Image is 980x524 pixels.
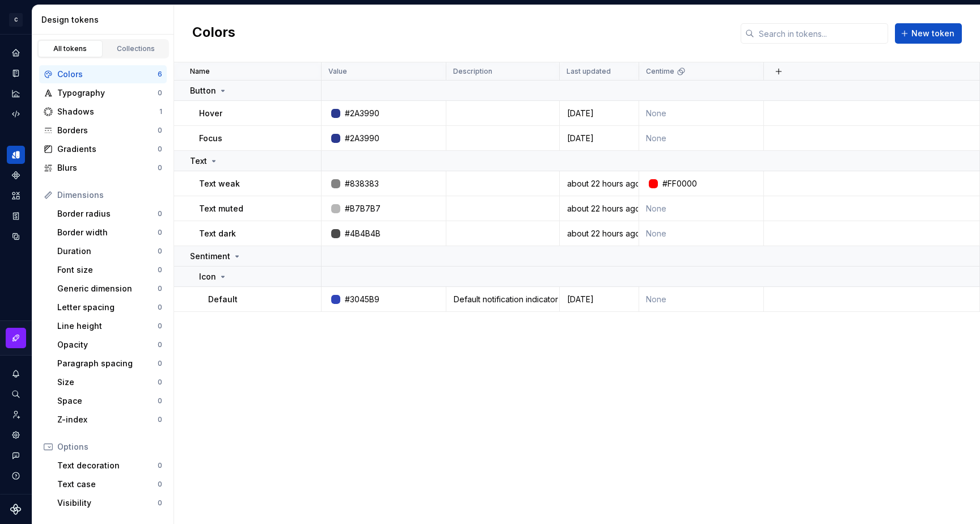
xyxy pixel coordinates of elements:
div: Borders [57,125,158,136]
a: Invite team [7,405,25,424]
div: #4B4B4B [345,228,381,239]
p: Focus [199,133,222,144]
div: Typography [57,87,158,99]
div: 0 [158,163,162,172]
div: 0 [158,284,162,293]
div: C [9,13,23,27]
div: Default notification indicator color for Therapy. Used to convey unread information. Default noti... [447,294,559,305]
div: #2A3990 [345,108,379,119]
p: Hover [199,108,222,119]
p: Text weak [199,178,240,189]
div: Border width [57,227,158,238]
div: #FF0000 [662,178,697,189]
a: Blurs0 [39,159,167,177]
a: Z-index0 [53,411,167,429]
a: Generic dimension0 [53,280,167,298]
a: Visibility0 [53,494,167,512]
div: 0 [158,415,162,424]
a: Borders0 [39,121,167,140]
div: [DATE] [560,108,638,119]
div: [DATE] [560,294,638,305]
div: 0 [158,378,162,387]
div: Z-index [57,414,158,425]
div: Colors [57,69,158,80]
div: Dimensions [57,189,162,201]
a: Colors6 [39,65,167,83]
div: Letter spacing [57,302,158,313]
svg: Supernova Logo [10,504,22,515]
div: Space [57,395,158,407]
div: Components [7,166,25,184]
div: Line height [57,320,158,332]
div: Blurs [57,162,158,174]
td: None [639,221,764,246]
td: None [639,287,764,312]
a: Duration0 [53,242,167,260]
div: 1 [159,107,162,116]
div: Shadows [57,106,159,117]
div: #838383 [345,178,379,189]
div: about 22 hours ago [560,178,638,189]
div: 0 [158,228,162,237]
a: Line height0 [53,317,167,335]
div: Font size [57,264,158,276]
h2: Colors [192,23,235,44]
div: Text case [57,479,158,490]
div: 0 [158,461,162,470]
p: Sentiment [190,251,230,262]
div: about 22 hours ago [560,203,638,214]
div: Generic dimension [57,283,158,294]
a: Opacity0 [53,336,167,354]
a: Gradients0 [39,140,167,158]
div: Assets [7,187,25,205]
button: Notifications [7,365,25,383]
div: Size [57,377,158,388]
p: Button [190,85,216,96]
p: Text dark [199,228,236,239]
div: Options [57,441,162,453]
div: about 22 hours ago [560,228,638,239]
div: #B7B7B7 [345,203,381,214]
div: Gradients [57,143,158,155]
p: Default [208,294,238,305]
div: Collections [108,44,164,53]
div: 0 [158,359,162,368]
button: C [2,7,29,32]
div: Paragraph spacing [57,358,158,369]
p: Centime [646,67,674,76]
div: 6 [158,70,162,79]
a: Typography0 [39,84,167,102]
a: Settings [7,426,25,444]
button: Contact support [7,446,25,464]
div: 0 [158,498,162,508]
div: #3045B9 [345,294,379,305]
a: Border radius0 [53,205,167,223]
div: Opacity [57,339,158,350]
div: 0 [158,209,162,218]
div: #2A3990 [345,133,379,144]
div: All tokens [42,44,99,53]
a: Paragraph spacing0 [53,354,167,373]
button: New token [895,23,962,44]
a: Storybook stories [7,207,25,225]
button: Search ⌘K [7,385,25,403]
a: Analytics [7,84,25,103]
p: Last updated [567,67,611,76]
div: Border radius [57,208,158,219]
div: Data sources [7,227,25,246]
div: Design tokens [7,146,25,164]
a: Code automation [7,105,25,123]
div: 0 [158,88,162,98]
div: Duration [57,246,158,257]
div: 0 [158,145,162,154]
div: Home [7,44,25,62]
a: Letter spacing0 [53,298,167,316]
